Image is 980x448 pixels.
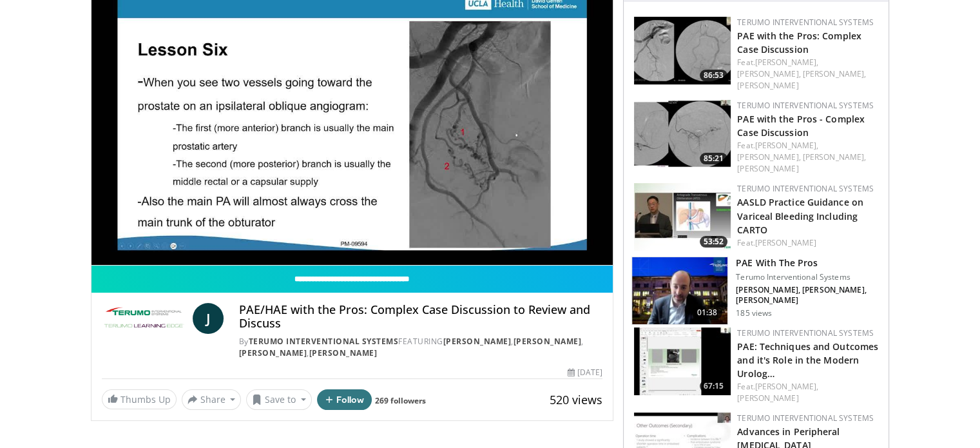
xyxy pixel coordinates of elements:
div: Feat. [737,237,878,249]
a: [PERSON_NAME] [309,347,378,358]
span: 67:15 [700,380,727,392]
p: [PERSON_NAME], [PERSON_NAME], [PERSON_NAME] [736,285,881,306]
a: [PERSON_NAME], [737,68,800,79]
div: Feat. [737,57,878,92]
a: Terumo Interventional Systems [737,183,874,194]
button: Follow [317,389,372,410]
a: Terumo Interventional Systems [249,336,399,347]
h4: PAE/HAE with the Pros: Complex Case Discussion to Review and Discuss [239,303,602,331]
div: Feat. [737,140,878,175]
a: [PERSON_NAME] [755,237,816,248]
a: [PERSON_NAME], [803,151,866,162]
button: Share [182,389,242,410]
img: 48030207-1c61-4b22-9de5-d5592b0ccd5b.150x105_q85_crop-smart_upscale.jpg [634,17,731,84]
a: 53:52 [634,183,731,251]
a: AASLD Practice Guidance on Variceal Bleeding Including CARTO [737,196,863,235]
a: Terumo Interventional Systems [737,413,874,424]
a: [PERSON_NAME], [755,381,818,392]
p: Terumo Interventional Systems [736,272,881,282]
span: 85:21 [700,153,727,164]
span: 53:52 [700,236,727,248]
a: [PERSON_NAME] [737,163,798,174]
img: 9715e714-e860-404f-8564-9ff980d54d36.150x105_q85_crop-smart_upscale.jpg [632,257,727,324]
button: Save to [246,389,312,410]
div: Feat. [737,381,878,404]
a: [PERSON_NAME] [514,336,582,347]
p: 185 views [736,308,772,318]
a: PAE with the Pros: Complex Case Discussion [737,30,861,55]
a: 86:53 [634,17,731,84]
span: 520 views [550,392,602,407]
a: [PERSON_NAME], [737,151,800,162]
span: 01:38 [692,306,723,319]
a: [PERSON_NAME] [443,336,512,347]
a: 85:21 [634,100,731,168]
a: Terumo Interventional Systems [737,100,874,111]
a: [PERSON_NAME], [755,140,818,151]
div: [DATE] [568,367,602,378]
img: 93e049e9-62b1-41dc-8150-a6ce6f366562.150x105_q85_crop-smart_upscale.jpg [634,327,731,395]
a: J [193,303,224,334]
img: Terumo Interventional Systems [102,303,187,334]
a: Thumbs Up [102,389,177,409]
img: 2880b503-176d-42d6-8e25-38e0446d51c9.150x105_q85_crop-smart_upscale.jpg [634,100,731,168]
a: [PERSON_NAME] [737,393,798,404]
a: PAE: Techniques and Outcomes and it's Role in the Modern Urolog… [737,340,878,380]
a: PAE with the Pros - Complex Case Discussion [737,113,865,139]
span: 86:53 [700,70,727,81]
a: Terumo Interventional Systems [737,17,874,28]
div: By FEATURING , , , [239,336,602,359]
h3: PAE With The Pros [736,257,881,269]
a: [PERSON_NAME] [239,347,307,358]
img: d458a976-084f-4cc6-99db-43f8cfe48950.150x105_q85_crop-smart_upscale.jpg [634,183,731,251]
a: [PERSON_NAME], [803,68,866,79]
a: [PERSON_NAME] [737,80,798,91]
a: [PERSON_NAME], [755,57,818,68]
a: 01:38 PAE With The Pros Terumo Interventional Systems [PERSON_NAME], [PERSON_NAME], [PERSON_NAME]... [631,257,881,325]
a: 67:15 [634,327,731,395]
a: 269 followers [375,395,426,406]
a: Terumo Interventional Systems [737,327,874,338]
